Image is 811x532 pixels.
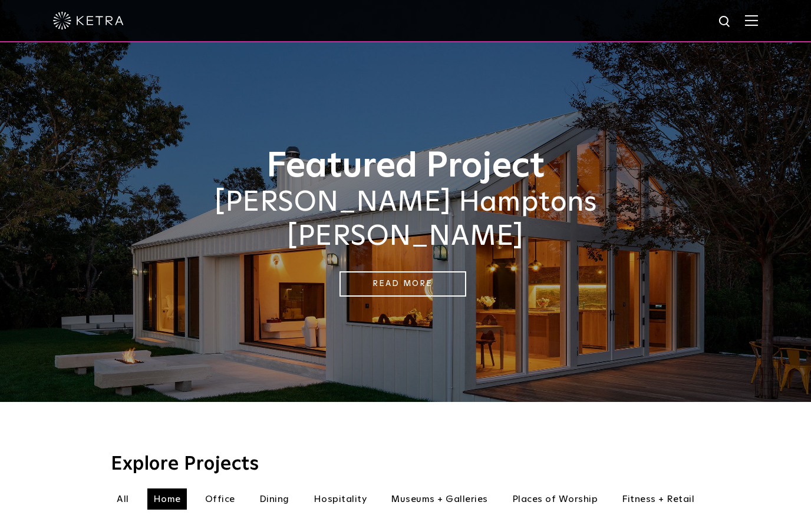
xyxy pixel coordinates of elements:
[111,488,135,510] li: All
[506,488,604,510] li: Places of Worship
[111,147,700,186] h1: Featured Project
[111,455,700,474] h3: Explore Projects
[616,488,700,510] li: Fitness + Retail
[745,15,758,26] img: Hamburger%20Nav.svg
[199,488,241,510] li: Office
[253,488,295,510] li: Dining
[308,488,373,510] li: Hospitality
[339,271,466,297] a: Read More
[53,12,124,29] img: ketra-logo-2019-white
[111,186,700,254] h2: [PERSON_NAME] Hamptons [PERSON_NAME]
[385,488,494,510] li: Museums + Galleries
[718,15,733,29] img: search icon
[147,488,187,510] li: Home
